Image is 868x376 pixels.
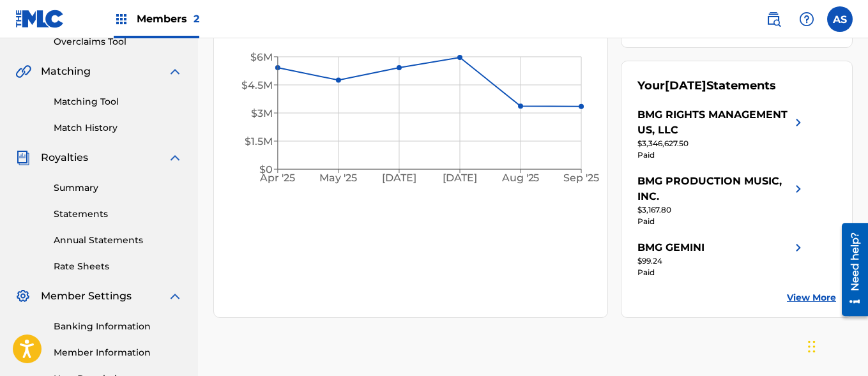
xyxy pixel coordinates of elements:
[637,77,776,94] div: Your Statements
[54,35,183,49] a: Overclaims Tool
[15,289,31,304] img: Member Settings
[637,138,806,149] div: $3,346,627.50
[827,6,853,32] div: User Menu
[766,11,781,27] img: search
[137,11,199,26] span: Members
[167,289,183,304] img: expand
[54,181,183,195] a: Summary
[637,216,806,227] div: Paid
[41,64,91,79] span: Matching
[637,174,806,227] a: BMG PRODUCTION MUSIC, INC.right chevron icon$3,167.80Paid
[799,11,814,27] img: help
[245,135,273,147] tspan: $1.5M
[251,107,273,119] tspan: $3M
[443,172,478,184] tspan: [DATE]
[791,174,806,204] img: right chevron icon
[41,150,88,165] span: Royalties
[637,149,806,161] div: Paid
[54,346,183,359] a: Member Information
[114,11,129,27] img: Top Rightsholders
[250,51,273,63] tspan: $6M
[665,79,706,93] span: [DATE]
[15,10,65,28] img: MLC Logo
[794,6,819,32] div: Help
[260,172,296,184] tspan: Apr '25
[637,255,806,267] div: $99.24
[15,150,31,165] img: Royalties
[787,291,836,305] a: View More
[832,218,868,321] iframe: Resource Center
[54,260,183,273] a: Rate Sheets
[637,267,806,278] div: Paid
[637,174,791,204] div: BMG PRODUCTION MUSIC, INC.
[501,172,540,184] tspan: Aug '25
[167,150,183,165] img: expand
[637,107,791,138] div: BMG RIGHTS MANAGEMENT US, LLC
[761,6,786,32] a: Public Search
[41,289,132,304] span: Member Settings
[54,320,183,333] a: Banking Information
[382,172,416,184] tspan: [DATE]
[54,121,183,135] a: Match History
[54,234,183,247] a: Annual Statements
[808,327,816,366] div: Drag
[804,315,868,376] iframe: Chat Widget
[54,95,183,109] a: Matching Tool
[791,240,806,255] img: right chevron icon
[637,204,806,216] div: $3,167.80
[259,163,273,176] tspan: $0
[791,107,806,138] img: right chevron icon
[637,240,806,278] a: BMG GEMINIright chevron icon$99.24Paid
[564,172,600,184] tspan: Sep '25
[637,107,806,161] a: BMG RIGHTS MANAGEMENT US, LLCright chevron icon$3,346,627.50Paid
[320,172,358,184] tspan: May '25
[54,207,183,221] a: Statements
[241,79,273,91] tspan: $4.5M
[15,64,31,79] img: Matching
[637,240,704,255] div: BMG GEMINI
[194,13,199,25] span: 2
[167,64,183,79] img: expand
